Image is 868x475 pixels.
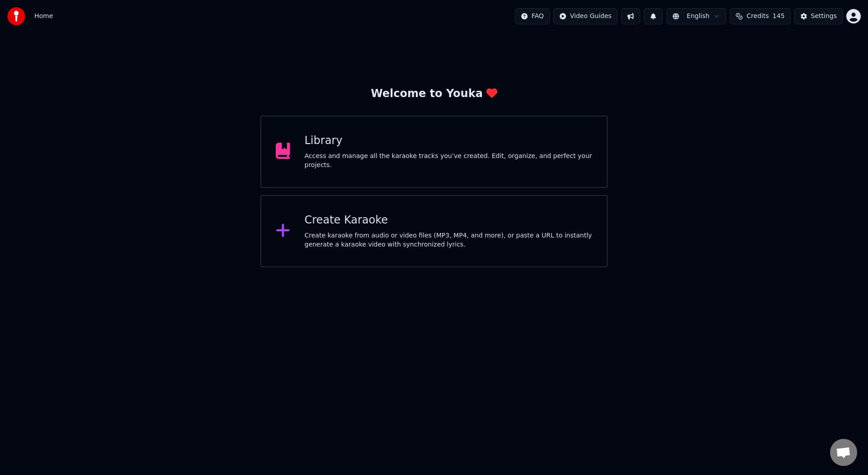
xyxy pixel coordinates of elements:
div: Library [305,134,593,148]
a: 채팅 열기 [830,439,857,466]
span: Credits [746,12,769,21]
nav: breadcrumb [34,12,53,21]
img: youka [7,7,25,25]
div: Create Karaoke [305,213,593,228]
div: Create karaoke from audio or video files (MP3, MP4, and more), or paste a URL to instantly genera... [305,231,593,249]
div: Settings [811,12,837,21]
span: Home [34,12,53,21]
div: Welcome to Youka [371,87,497,101]
div: Access and manage all the karaoke tracks you’ve created. Edit, organize, and perfect your projects. [305,152,593,170]
button: FAQ [515,8,550,24]
button: Settings [794,8,843,24]
span: 145 [773,12,785,21]
button: Video Guides [553,8,618,24]
button: Credits145 [730,8,790,24]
